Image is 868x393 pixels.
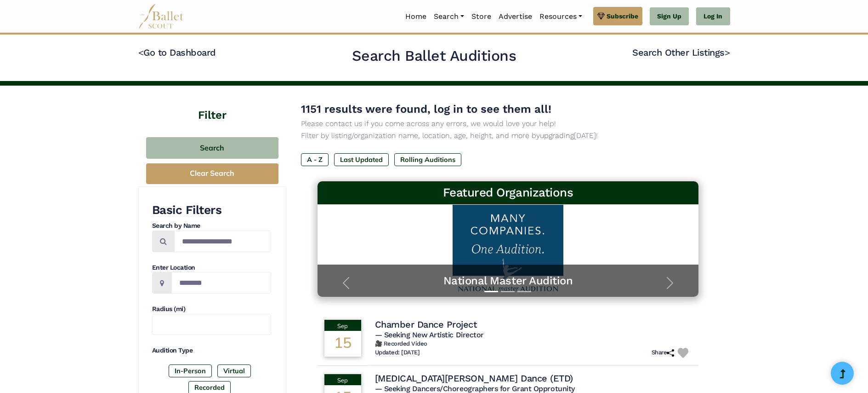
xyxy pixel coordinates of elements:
[375,384,575,393] span: — Seeking Dancers/Choreographers for Grant Opprotunity
[138,86,286,123] h4: Filter
[650,7,689,26] a: Sign Up
[495,7,536,26] a: Advertise
[152,305,271,314] h4: Radius (mi)
[301,153,329,166] label: A - Z
[501,286,515,297] button: Slide 2
[375,372,573,384] h4: [MEDICAL_DATA][PERSON_NAME] Dance (ETD)
[375,340,692,348] h6: 🎥 Recorded Video
[468,7,495,26] a: Store
[146,163,278,184] button: Clear Search
[174,231,271,252] input: Search by names...
[301,130,715,142] p: Filter by listing/organization name, location, age, height, and more by [DATE]!
[152,346,271,355] h4: Audition Type
[325,185,692,201] h3: Featured Organizations
[138,47,216,58] a: <Go to Dashboard
[152,202,271,218] h3: Basic Filters
[324,331,361,357] div: 15
[402,7,430,26] a: Home
[607,11,638,21] span: Subscribe
[652,349,675,357] h6: Share
[430,7,468,26] a: Search
[484,286,498,297] button: Slide 1
[517,286,531,297] button: Slide 3
[597,11,605,21] img: gem.svg
[301,103,551,116] span: 1151 results were found, log in to see them all!
[334,153,389,166] label: Last Updated
[169,364,212,377] label: In-Person
[171,272,271,294] input: Location
[536,7,586,26] a: Resources
[632,47,730,58] a: Search Other Listings>
[324,374,361,385] div: Sep
[152,263,271,272] h4: Enter Location
[217,364,251,377] label: Virtual
[696,7,730,26] a: Log In
[375,330,484,339] span: — Seeking New Artistic Director
[725,46,730,58] code: >
[324,320,361,331] div: Sep
[375,318,477,330] h4: Chamber Dance Project
[138,46,144,58] code: <
[301,118,715,130] p: Please contact us if you come across any errors, we would love your help!
[375,349,420,357] h6: Updated: [DATE]
[327,274,690,288] a: National Master Audition
[146,137,278,159] button: Search
[152,221,271,231] h4: Search by Name
[540,131,574,140] a: upgrading
[352,46,516,66] h2: Search Ballet Auditions
[394,153,461,166] label: Rolling Auditions
[593,7,642,25] a: Subscribe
